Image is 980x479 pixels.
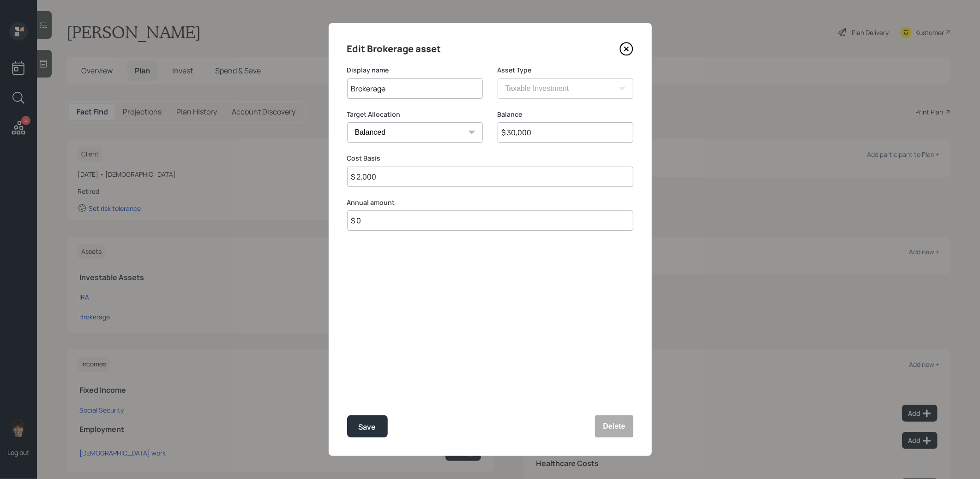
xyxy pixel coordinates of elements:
label: Cost Basis [347,154,633,163]
label: Asset Type [498,66,633,75]
label: Target Allocation [347,110,483,119]
button: Save [347,415,388,437]
label: Balance [498,110,633,119]
label: Display name [347,66,483,75]
label: Annual amount [347,198,633,207]
div: Save [359,421,376,433]
button: Delete [595,415,633,437]
h4: Edit Brokerage asset [347,42,441,56]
